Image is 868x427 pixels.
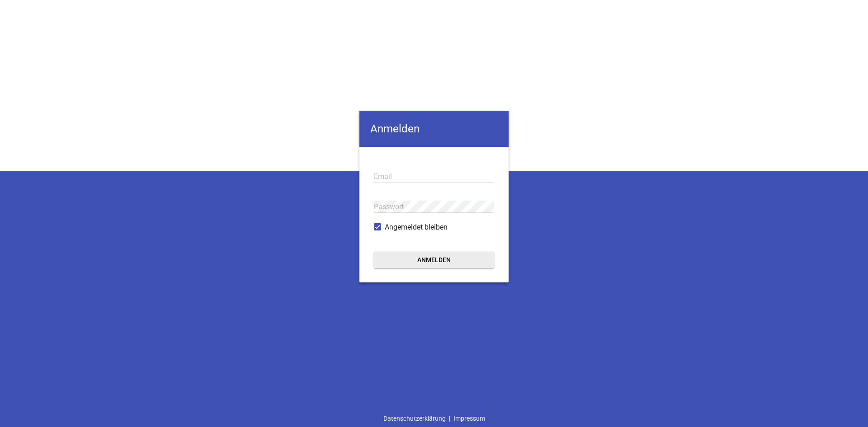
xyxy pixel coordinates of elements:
h4: Anmelden [359,111,509,147]
div: | [380,410,488,427]
span: Angemeldet bleiben [385,222,448,233]
a: Impressum [450,410,488,427]
button: Anmelden [374,252,494,268]
a: Datenschutzerklärung [380,410,449,427]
